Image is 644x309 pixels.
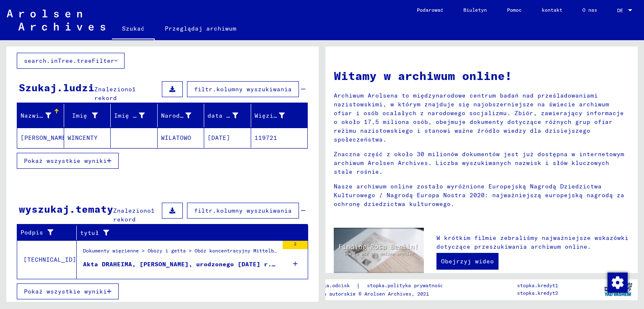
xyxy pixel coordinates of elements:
[68,109,111,122] div: Imię
[94,85,136,102] font: 1 rekord
[187,203,299,219] button: filtr.kolumny wyszukiwania
[312,281,356,290] a: stopka.odcisk
[80,226,298,239] div: tytuł
[417,7,443,13] font: Podarować
[83,260,347,268] font: Akta DRAHEIMA, [PERSON_NAME], urodzonego [DATE] r. w [GEOGRAPHIC_DATA]
[24,288,107,295] font: Pokaż wszystkie wyniki
[17,104,64,127] mat-header-cell: Nazwisko
[294,241,296,247] font: 2
[254,109,298,122] div: Więzień nr
[334,92,624,143] font: Archiwum Arolsena to międzynarodowe centrum badań nad prześladowaniami nazistowskimi, w którym zn...
[161,109,204,122] div: Narodziny
[64,104,111,127] mat-header-cell: Imię
[436,253,499,270] a: Obejrzyj wideo
[24,157,107,165] font: Pokaż wszystkie wyniki
[542,7,562,13] font: kontakt
[21,112,51,119] font: Nazwisko
[161,134,191,142] font: WILATOWO
[114,112,156,119] font: Imię rodowe
[254,134,277,142] font: 119721
[617,7,623,13] font: DE
[194,85,292,93] font: filtr.kolumny wyszukiwania
[111,104,158,127] mat-header-cell: Imię rodowe
[334,228,424,277] img: video.jpg
[208,109,251,122] div: data urodzenia
[582,7,597,13] font: O nas
[356,282,360,289] font: |
[19,203,113,215] font: wyszukaj.tematy
[312,282,350,288] font: stopka.odcisk
[608,273,628,293] img: Zmiana zgody
[312,291,429,297] font: Prawa autorskie © Arolsen Archives, 2021
[17,53,125,69] button: search.inTree.treeFilter
[21,109,64,122] div: Nazwisko
[165,25,236,32] font: Przeglądaj archiwum
[122,25,145,32] font: Szukać
[334,183,624,208] font: Nasze archiwum online zostało wyróżnione Europejską Nagrodą Dziedzictwa Kulturowego / Nagrodą Eur...
[507,7,522,13] font: Pomoc
[113,207,151,214] font: Znaleziono
[7,10,105,31] img: Arolsen_neg.svg
[112,18,155,40] a: Szukać
[436,234,628,250] font: W krótkim filmie zebraliśmy najważniejsze wskazówki dotyczące przeszukiwania archiwum online.
[194,207,292,214] font: filtr.kolumny wyszukiwania
[17,283,119,299] button: Pokaż wszystkie wyniki
[21,229,43,236] font: Podpis
[23,256,76,263] font: [TECHNICAL_ID]
[94,85,132,93] font: Znaleziono
[68,134,98,142] font: WINCENTY
[463,7,487,13] font: Biuletyn
[21,226,76,239] div: Podpis
[602,279,634,300] img: yv_logo.png
[441,257,494,265] font: Obejrzyj wideo
[208,134,230,142] font: [DATE]
[208,112,260,119] font: data urodzenia
[72,112,87,119] font: Imię
[21,134,70,142] font: [PERSON_NAME]
[158,104,205,127] mat-header-cell: Narodziny
[251,104,308,127] mat-header-cell: Więzień nr
[367,282,446,288] font: stopka.polityka prywatności
[80,229,99,237] font: tytuł
[204,104,251,127] mat-header-cell: data urodzenia
[187,81,299,97] button: filtr.kolumny wyszukiwania
[113,207,155,223] font: 1 rekord
[517,290,558,296] font: stopka.kredyt2
[114,109,157,122] div: Imię rodowe
[19,81,94,94] font: Szukaj.ludzi
[254,112,292,119] font: Więzień nr
[161,112,195,119] font: Narodziny
[155,18,247,39] a: Przeglądaj archiwum
[360,281,456,290] a: stopka.polityka prywatności
[334,150,624,175] font: Znaczna część z około 30 milionów dokumentów jest już dostępna w internetowym archiwum Arolsen Ar...
[334,68,512,83] font: Witamy w archiwum online!
[17,153,119,169] button: Pokaż wszystkie wyniki
[24,57,114,64] font: search.inTree.treeFilter
[517,282,558,288] font: stopka.kredyt1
